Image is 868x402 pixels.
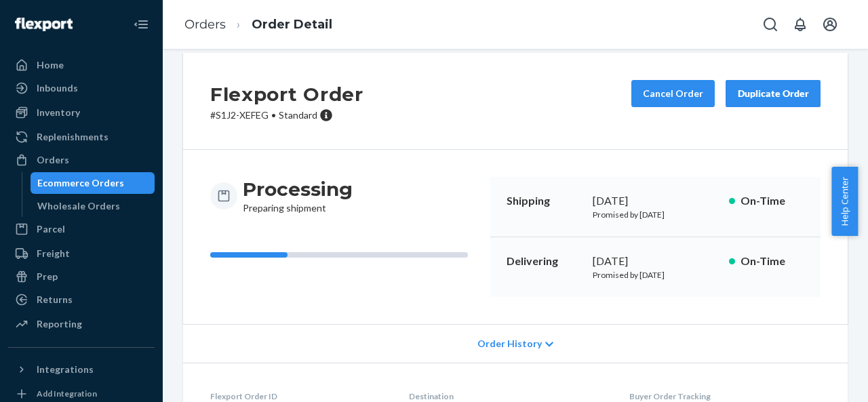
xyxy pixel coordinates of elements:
div: Reporting [37,317,82,331]
div: Replenishments [37,130,108,144]
dt: Destination [409,390,607,402]
p: Delivering [507,254,582,269]
div: Ecommerce Orders [37,176,124,190]
button: Cancel Order [631,80,715,107]
dt: Flexport Order ID [210,390,387,402]
a: Replenishments [8,126,155,148]
span: Order History [477,337,542,350]
div: [DATE] [593,254,718,269]
a: Ecommerce Orders [31,172,155,194]
p: Shipping [507,193,582,209]
button: Open Search Box [757,11,784,38]
p: On-Time [741,254,804,269]
div: Returns [37,293,73,306]
div: Prep [37,270,58,283]
dt: Buyer Order Tracking [629,390,821,402]
div: Inbounds [37,81,78,95]
div: Preparing shipment [243,177,353,215]
a: Reporting [8,313,155,335]
button: Open notifications [787,11,814,38]
a: Parcel [8,218,155,240]
button: Duplicate Order [726,80,821,107]
p: Promised by [DATE] [593,209,718,220]
a: Freight [8,243,155,264]
ol: breadcrumbs [174,5,343,45]
a: Inventory [8,102,155,123]
p: Promised by [DATE] [593,269,718,281]
div: Wholesale Orders [37,199,120,213]
div: Orders [37,153,69,167]
span: Standard [279,109,317,121]
div: Inventory [37,106,80,119]
div: Duplicate Order [737,87,809,100]
h2: Flexport Order [210,80,363,108]
button: Close Navigation [127,11,155,38]
div: Integrations [37,363,94,376]
h3: Processing [243,177,353,201]
img: Flexport logo [15,18,73,31]
button: Open account menu [816,11,844,38]
a: Prep [8,266,155,287]
a: Order Detail [252,17,332,32]
div: Parcel [37,222,65,236]
div: Home [37,58,64,72]
a: Home [8,54,155,76]
p: On-Time [741,193,804,209]
a: Add Integration [8,386,155,402]
a: Inbounds [8,77,155,99]
div: Add Integration [37,388,97,399]
div: [DATE] [593,193,718,209]
a: Orders [184,17,226,32]
p: # S1J2-XEFEG [210,108,363,122]
a: Wholesale Orders [31,195,155,217]
button: Integrations [8,359,155,380]
button: Help Center [831,167,858,236]
div: Freight [37,247,70,260]
span: • [271,109,276,121]
a: Orders [8,149,155,171]
a: Returns [8,289,155,310]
